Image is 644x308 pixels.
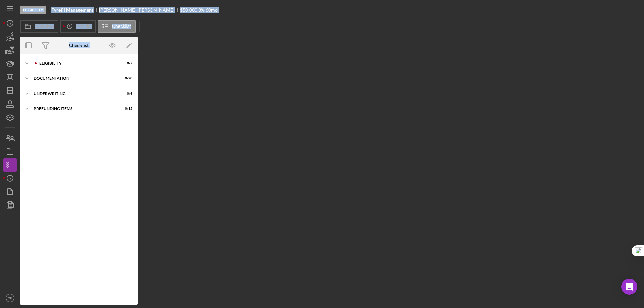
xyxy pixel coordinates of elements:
div: Checklist [69,43,89,48]
text: RK [8,296,12,300]
div: [PERSON_NAME] [PERSON_NAME] [99,7,180,13]
div: Underwriting [34,91,116,96]
div: 3 % [198,7,205,13]
label: Overview [35,24,54,29]
button: Overview [20,20,58,33]
button: Activity [60,20,96,33]
span: $50,000 [180,7,197,13]
div: Documentation [34,76,116,80]
div: Eligibility [20,6,46,14]
div: Open Intercom Messenger [621,279,637,295]
div: 0 / 20 [120,76,132,80]
div: 0 / 15 [120,107,132,111]
div: Prefunding Items [34,107,116,111]
label: Activity [76,24,91,29]
div: Eligibility [39,61,116,65]
button: Checklist [98,20,136,33]
div: 60 mo [206,7,218,13]
div: 0 / 6 [120,91,132,96]
b: Fyrefli Management [51,7,93,13]
label: Checklist [112,24,131,29]
div: 0 / 7 [120,61,132,65]
button: RK [3,291,17,305]
img: one_i.png [635,247,642,254]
